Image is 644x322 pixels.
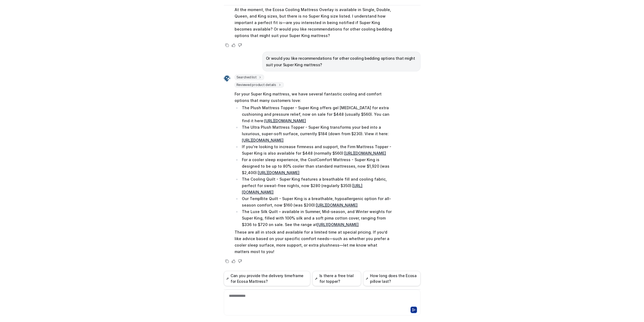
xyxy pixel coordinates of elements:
li: Our TempRite Quilt - Super King is a breathable, hypoallergenic option for all-season comfort, no... [241,195,393,208]
a: [URL][DOMAIN_NAME] [264,118,306,123]
li: The Plush Mattress Topper - Super King offers gel [MEDICAL_DATA] for extra cushioning and pressur... [241,105,393,124]
li: The Luxe Silk Quilt – available in Summer, Mid-season, and Winter weights for Super King, filled ... [241,208,393,228]
a: [URL][DOMAIN_NAME] [258,170,299,175]
li: If you're looking to increase firmness and support, the Firm Mattress Topper - Super King is also... [241,144,393,157]
p: These are all in stock and available for a limited time at special pricing. If you’d like advice ... [235,229,393,255]
span: Searched list [235,75,264,80]
span: Reviewed product details [235,82,284,88]
button: How long does the Ecosa pillow last? [363,271,421,286]
li: For a cooler sleep experience, the CoolComfort Mattress - Super King is designed to be up to 80% ... [241,157,393,176]
p: At the moment, the Ecosa Cooling Mattress Overlay is available in Single, Double, Queen, and King... [235,6,393,39]
a: [URL][DOMAIN_NAME] [344,151,386,155]
a: [URL][DOMAIN_NAME] [317,222,359,227]
li: The Cooling Quilt - Super King features a breathable fill and cooling fabric, perfect for sweat-f... [241,176,393,195]
p: Or would you like recommendations for other cooling bedding options that might suit your Super Ki... [266,55,417,68]
li: The Ultra Plush Mattress Topper - Super King transforms your bed into a luxurious, super-soft sur... [241,124,393,144]
button: Is there a free trial for topper? [312,271,361,286]
p: For your Super King mattress, we have several fantastic cooling and comfort options that many cus... [235,91,393,104]
a: [URL][DOMAIN_NAME] [316,203,358,207]
button: Can you provide the delivery timeframe for Ecosa Mattress? [224,271,311,286]
a: [URL][DOMAIN_NAME] [242,138,283,142]
img: Widget [224,75,230,82]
